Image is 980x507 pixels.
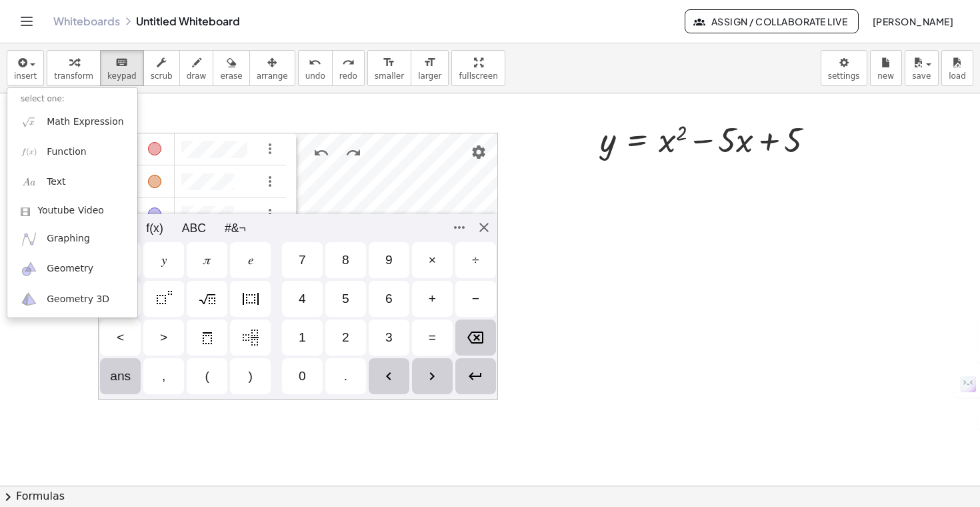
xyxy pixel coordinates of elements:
a: Geometry 3D [7,284,137,314]
span: Geometry 3D [47,293,109,306]
div: recurring decimal [187,320,227,356]
button: Settings [467,140,491,164]
button: new [870,50,902,86]
button: Undo [309,141,333,165]
div: 9 [369,242,409,278]
span: transform [54,71,93,81]
span: settings [828,71,860,81]
div: ÷ [455,242,496,278]
button: Options [262,141,278,159]
div: Enter [455,358,496,394]
img: Backspace [467,330,483,346]
button: scrub [143,50,180,86]
div: 𝜋 [203,252,211,268]
div: ( [205,368,209,384]
div: ( [187,358,227,394]
div: 9 [385,252,393,268]
a: Graphing [7,224,137,254]
button: [PERSON_NAME] [861,9,964,33]
i: format_size [383,55,395,71]
img: ggb-3d.svg [21,291,37,308]
div: Absolute Value [230,281,271,317]
span: Text [47,175,65,189]
div: ) [230,358,271,394]
div: 𝜋 [187,242,227,278]
canvas: Graphics View 1 [297,133,497,400]
div: 6 [369,281,409,317]
div: + [429,291,436,307]
div: = [412,320,453,356]
button: settings [821,50,867,86]
div: 𝑒 [230,242,271,278]
div: + [412,281,453,317]
button: f(x) [139,219,169,238]
div: 𝑦 [161,252,167,268]
div: 4 [282,281,323,317]
img: recurring decimal [199,330,215,346]
img: Right Arrow [424,368,440,384]
img: Aa.png [21,174,37,191]
div: 4 [299,291,306,307]
div: 7 [299,252,306,268]
div: 3 [369,320,409,356]
div: 5 [342,291,349,307]
div: 1 [299,330,306,346]
div: Backspace [455,320,496,356]
div: . [325,358,366,394]
a: Whiteboards [53,15,120,28]
button: undoundo [298,50,333,86]
span: arrange [257,71,288,81]
button: Close [473,217,495,238]
div: , [162,368,165,384]
img: Left Arrow [381,368,397,384]
div: × [429,252,436,268]
li: select one: [7,91,137,107]
span: Geometry [47,262,93,276]
div: > [160,330,167,346]
button: Options [262,173,278,192]
div: Square Root [187,281,227,317]
img: Enter [467,368,483,384]
span: new [877,71,894,81]
i: redo [342,55,355,71]
span: Function [47,145,87,159]
div: 𝑒 [248,252,253,268]
span: redo [339,71,357,81]
img: mixed number [243,330,259,346]
button: transform [47,50,101,86]
span: Youtube Video [37,204,104,217]
span: load [949,71,966,81]
img: Square Root [199,291,215,307]
button: arrange [249,50,295,86]
i: undo [309,55,321,71]
span: draw [187,71,207,81]
div: 2 [325,320,366,356]
div: ) [249,368,253,384]
button: load [941,50,973,86]
button: keyboardkeypad [100,50,144,86]
img: Absolute Value [243,291,259,307]
span: keypad [107,71,137,81]
button: Redo [341,141,365,165]
a: Math Expression [7,107,137,137]
div: 𝑦 [143,242,184,278]
span: Math Expression [47,115,123,129]
div: < [100,320,141,356]
div: 8 [325,242,366,278]
span: larger [418,71,441,81]
button: Options [262,206,278,225]
i: keyboard [115,55,128,71]
div: > [143,320,184,356]
a: Youtube Video [7,197,137,224]
span: undo [305,71,325,81]
div: 5 [325,281,366,317]
div: , [143,358,184,394]
button: #&¬ [218,219,253,238]
div: − [472,291,479,307]
div: = [429,330,436,346]
span: Assign / Collaborate Live [696,15,847,27]
button: draw [179,50,214,86]
button: redoredo [332,50,365,86]
a: Geometry [7,254,137,284]
div: < [117,330,124,346]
